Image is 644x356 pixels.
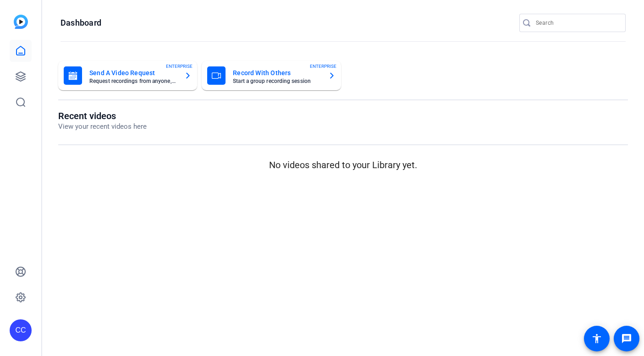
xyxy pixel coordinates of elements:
span: ENTERPRISE [166,63,193,70]
img: blue-gradient.svg [14,15,28,29]
mat-card-title: Record With Others [233,67,320,78]
mat-icon: accessibility [591,333,602,344]
p: No videos shared to your Library yet. [58,158,628,172]
mat-card-subtitle: Start a group recording session [233,78,320,84]
mat-card-subtitle: Request recordings from anyone, anywhere [89,78,177,84]
button: Record With OthersStart a group recording sessionENTERPRISE [202,61,341,90]
mat-icon: message [621,333,632,344]
input: Search [536,17,618,28]
mat-card-title: Send A Video Request [89,67,177,78]
h1: Recent videos [58,110,147,121]
p: View your recent videos here [58,121,147,132]
button: Send A Video RequestRequest recordings from anyone, anywhereENTERPRISE [58,61,197,90]
span: ENTERPRISE [310,63,336,70]
div: CC [10,319,32,341]
h1: Dashboard [61,17,101,28]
